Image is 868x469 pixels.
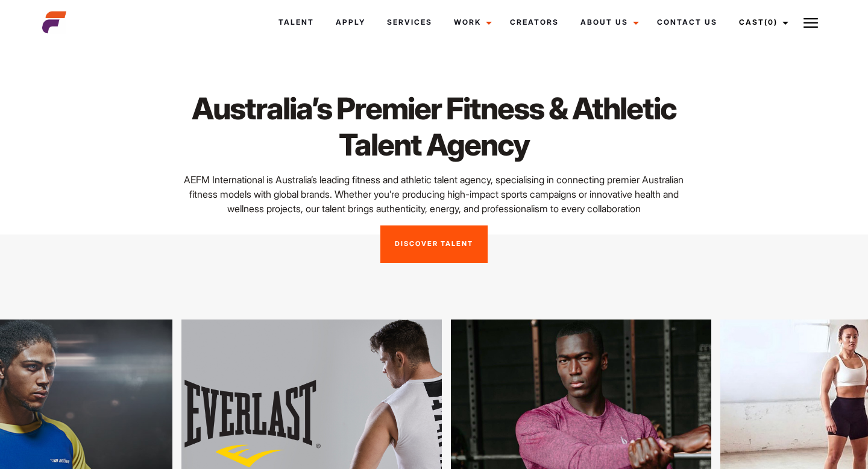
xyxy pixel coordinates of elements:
a: Services [376,6,443,39]
a: Work [443,6,499,39]
a: About Us [570,6,646,39]
a: Contact Us [646,6,728,39]
img: cropped-aefm-brand-fav-22-square.png [42,10,66,34]
p: AEFM International is Australia’s leading fitness and athletic talent agency, specialising in con... [175,172,693,216]
a: Cast(0) [728,6,796,39]
a: Apply [325,6,376,39]
a: Discover Talent [380,225,488,263]
span: (0) [764,17,778,27]
img: Burger icon [804,16,818,30]
a: Creators [499,6,570,39]
h1: Australia’s Premier Fitness & Athletic Talent Agency [175,90,693,163]
a: Talent [268,6,325,39]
